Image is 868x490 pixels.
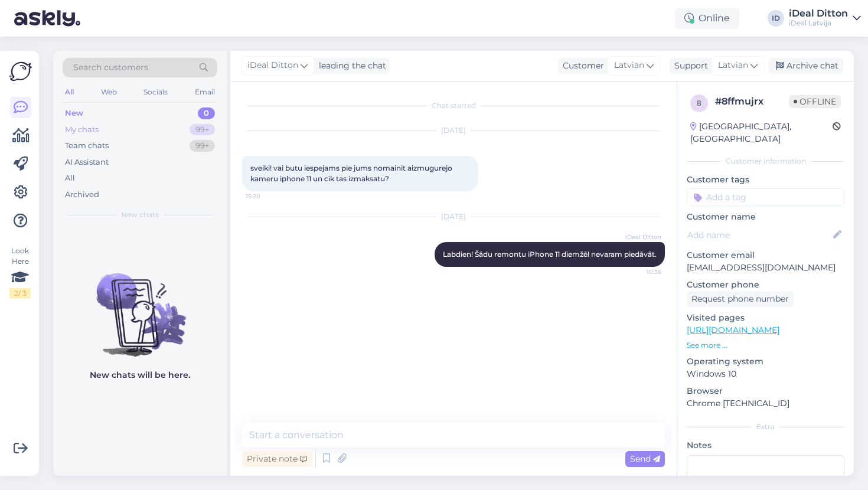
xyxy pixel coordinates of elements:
[630,453,660,464] span: Send
[715,94,789,109] div: # 8ffmujrx
[718,59,748,72] span: Latvian
[247,59,298,72] span: iDeal Ditton
[443,250,657,259] span: Labdien! Šādu remontu iPhone 11 diemžēl nevaram piedāvāt.
[789,9,848,18] div: iDeal Ditton
[687,397,844,410] p: Chrome [TECHNICAL_ID]
[198,107,215,119] div: 0
[190,140,215,152] div: 99+
[242,100,665,111] div: Chat started
[687,262,844,274] p: [EMAIL_ADDRESS][DOMAIN_NAME]
[65,189,99,201] div: Archived
[121,210,159,220] span: New chats
[558,60,604,72] div: Customer
[687,156,844,166] div: Customer information
[250,164,454,183] span: sveiki! vai butu iespejams pie jums nomainit aizmugurejo kameru iphone 11 un cik tas izmaksatu?
[65,124,99,136] div: My chats
[614,59,644,72] span: Latvian
[789,95,841,108] span: Offline
[314,60,386,72] div: leading the chat
[65,140,109,152] div: Team chats
[192,84,217,100] div: Email
[687,279,844,291] p: Customer phone
[687,174,844,186] p: Customer tags
[63,84,76,100] div: All
[687,188,844,206] input: Add a tag
[242,211,665,222] div: [DATE]
[190,124,215,136] div: 99+
[246,192,290,201] span: 15:20
[242,125,665,136] div: [DATE]
[90,369,190,381] p: New chats will be here.
[687,439,844,452] p: Notes
[141,84,170,100] div: Socials
[687,312,844,324] p: Visited pages
[687,228,831,241] input: Add name
[73,61,148,74] span: Search customers
[617,233,661,241] span: iDeal Ditton
[697,99,701,107] span: 8
[9,288,31,299] div: 2 / 3
[769,58,843,74] div: Archive chat
[768,10,784,27] div: ID
[65,107,83,119] div: New
[687,355,844,368] p: Operating system
[65,172,75,184] div: All
[9,246,31,299] div: Look Here
[789,9,861,28] a: iDeal DittoniDeal Latvija
[242,451,312,467] div: Private note
[675,8,739,29] div: Online
[687,368,844,380] p: Windows 10
[789,18,848,28] div: iDeal Latvija
[65,156,109,168] div: AI Assistant
[687,291,794,307] div: Request phone number
[99,84,119,100] div: Web
[687,385,844,397] p: Browser
[687,422,844,432] div: Extra
[53,252,227,358] img: No chats
[9,60,32,83] img: Askly Logo
[687,211,844,223] p: Customer name
[670,60,708,72] div: Support
[687,340,844,351] p: See more ...
[687,249,844,262] p: Customer email
[687,325,779,335] a: [URL][DOMAIN_NAME]
[690,120,833,145] div: [GEOGRAPHIC_DATA], [GEOGRAPHIC_DATA]
[617,267,661,276] span: 10:36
